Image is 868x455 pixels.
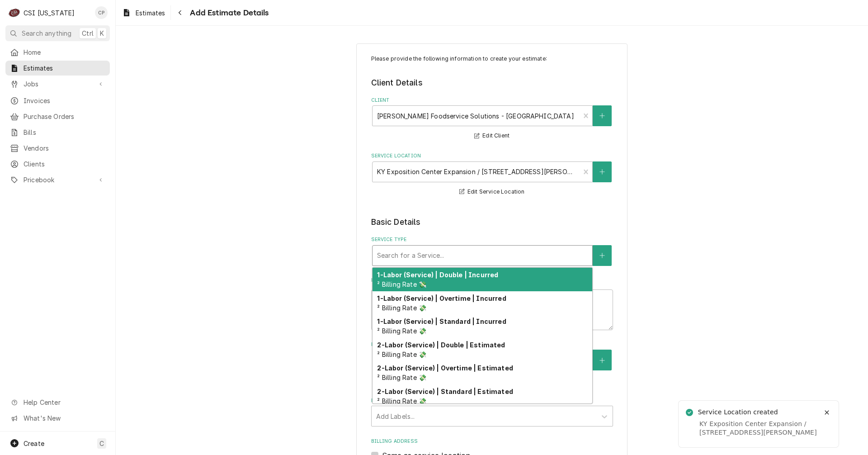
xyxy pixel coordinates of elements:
span: Home [24,47,105,57]
legend: Basic Details [371,216,613,228]
label: Equipment [371,341,613,348]
a: Clients [5,156,110,171]
strong: 2-Labor (Service) | Standard | Estimated [377,388,513,395]
svg: Create New Location [599,169,605,175]
svg: Create New Client [599,113,605,119]
span: Vendors [24,143,105,153]
div: Client [371,97,613,142]
a: Estimates [5,61,110,76]
div: CSI [US_STATE] [24,8,75,18]
label: Service Type [371,236,613,243]
div: Service Location [371,152,613,197]
span: What's New [24,413,104,423]
span: Jobs [24,79,92,89]
span: Invoices [24,96,105,105]
span: ² Billing Rate 💸 [377,374,426,381]
a: Estimates [118,5,169,20]
div: Labels [371,397,613,427]
span: Bills [24,128,105,137]
span: ² Billing Rate 💸 [377,351,426,358]
p: Please provide the following information to create your estimate: [371,55,613,63]
div: Equipment [371,341,613,386]
a: Bills [5,125,110,140]
span: Create [24,440,44,447]
span: Estimates [136,8,165,18]
span: Add Estimate Details [187,7,269,19]
div: Craig Pierce's Avatar [95,6,108,19]
a: Vendors [5,141,110,156]
a: Go to Pricebook [5,172,110,187]
a: Go to Help Center [5,395,110,410]
button: Create New Location [593,161,612,182]
label: Reason For Call [371,277,613,284]
a: Purchase Orders [5,109,110,124]
button: Edit Service Location [458,186,526,198]
span: Estimates [24,63,105,73]
span: Search anything [22,28,71,38]
label: Billing Address [371,438,613,445]
button: Create New Service [593,245,612,266]
span: Pricebook [24,175,92,185]
strong: 2-Labor (Service) | Overtime | Estimated [377,364,513,372]
span: C [99,439,104,448]
span: K [100,28,104,38]
div: Service Type [371,236,613,265]
strong: 1-Labor (Service) | Standard | Incurred [377,318,506,325]
button: Create New Client [593,105,612,126]
div: CP [95,6,108,19]
div: C [8,6,21,19]
label: Client [371,97,613,104]
span: ² Billing Rate 💸 [377,327,426,335]
button: Edit Client [473,130,511,142]
svg: Create New Equipment [599,357,605,364]
span: Ctrl [82,28,94,38]
button: Search anythingCtrlK [5,25,110,41]
button: Navigate back [173,5,187,20]
span: Purchase Orders [24,112,105,121]
span: Help Center [24,398,104,407]
label: Service Location [371,152,613,160]
div: Reason For Call [371,277,613,330]
label: Labels [371,397,613,404]
svg: Create New Service [599,252,605,259]
span: Clients [24,159,105,169]
strong: 1-Labor (Service) | Double | Incurred [377,271,498,279]
span: ² Billing Rate 💸 [377,280,426,288]
button: Create New Equipment [593,350,612,370]
div: Service Location created [698,408,779,417]
div: KY Exposition Center Expansion / [STREET_ADDRESS][PERSON_NAME] [699,420,818,437]
legend: Client Details [371,77,613,89]
a: Invoices [5,93,110,108]
span: ² Billing Rate 💸 [377,397,426,405]
a: Go to What's New [5,411,110,426]
a: Home [5,45,110,60]
strong: 1-Labor (Service) | Overtime | Incurred [377,294,506,302]
strong: 2-Labor (Service) | Double | Estimated [377,341,505,349]
a: Go to Jobs [5,76,110,91]
span: ² Billing Rate 💸 [377,304,426,312]
div: CSI Kentucky's Avatar [8,6,21,19]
